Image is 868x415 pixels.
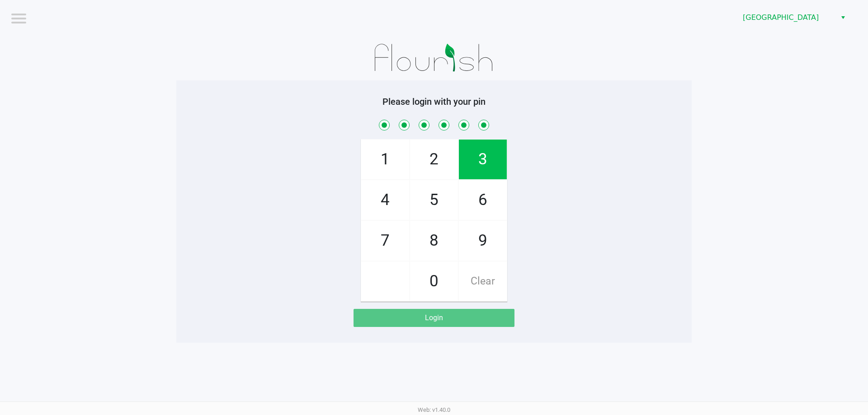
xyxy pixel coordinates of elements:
[459,180,507,220] span: 6
[361,140,409,179] span: 1
[836,9,849,26] button: Select
[361,180,409,220] span: 4
[410,180,458,220] span: 5
[410,221,458,261] span: 8
[743,12,831,23] span: [GEOGRAPHIC_DATA]
[183,96,685,107] h5: Please login with your pin
[410,140,458,179] span: 2
[361,221,409,261] span: 7
[410,261,458,301] span: 0
[459,140,507,179] span: 3
[459,261,507,301] span: Clear
[418,406,450,413] span: Web: v1.40.0
[459,221,507,261] span: 9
